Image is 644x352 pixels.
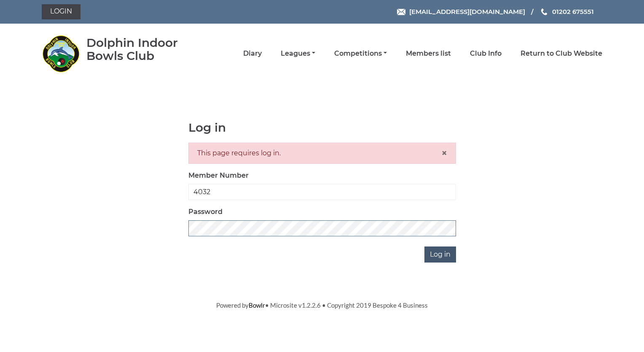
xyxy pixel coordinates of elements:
a: Phone us 01202 675551 [540,7,594,16]
a: Bowlr [249,301,265,309]
img: Email [397,9,405,15]
span: [EMAIL_ADDRESS][DOMAIN_NAME] [409,8,525,16]
a: Competitions [334,49,387,58]
img: Phone us [541,8,547,15]
span: × [441,147,447,159]
a: Login [42,4,80,19]
a: Members list [406,49,451,58]
label: Member Number [188,171,249,181]
a: Diary [243,49,262,58]
h1: Log in [188,121,456,134]
input: Log in [424,246,456,263]
a: Email [EMAIL_ADDRESS][DOMAIN_NAME] [397,7,525,16]
div: Dolphin Indoor Bowls Club [86,36,202,62]
button: Close [441,148,447,158]
label: Password [188,207,223,217]
span: Powered by • Microsite v1.2.2.6 • Copyright 2019 Bespoke 4 Business [216,301,428,309]
a: Return to Club Website [521,49,602,58]
a: Club Info [470,49,502,58]
img: Dolphin Indoor Bowls Club [42,35,80,73]
span: 01202 675551 [552,8,594,16]
a: Leagues [281,49,315,58]
div: This page requires log in. [188,143,456,164]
